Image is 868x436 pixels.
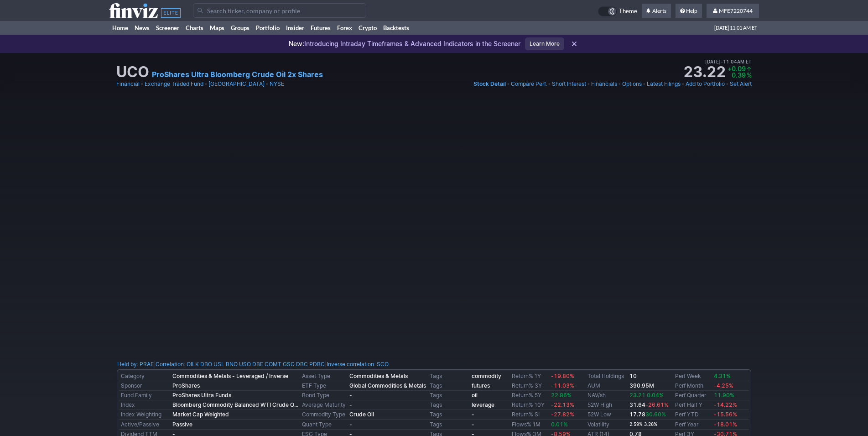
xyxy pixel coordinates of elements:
[673,410,712,420] td: Perf YTD
[473,79,506,89] a: Stock Detail
[619,6,637,16] span: Theme
[511,79,547,89] a: Compare Perf.
[586,381,628,391] td: AUM
[552,79,586,89] a: Short Interest
[673,400,712,410] td: Perf Half Y
[131,21,153,35] a: News
[208,79,265,89] a: [GEOGRAPHIC_DATA]
[307,21,334,35] a: Futures
[152,69,323,80] a: ProShares Ultra Bloomberg Crude Oil 2x Shares
[428,381,470,391] td: Tags
[349,382,426,389] b: Global Commodities & Metals
[253,21,283,35] a: Portfolio
[172,382,200,389] b: ProShares
[472,392,478,399] a: oil
[714,421,737,428] span: -18.01%
[428,420,470,430] td: Tags
[296,360,308,369] a: DBC
[647,392,664,399] span: 0.04%
[714,411,737,418] span: -15.56%
[200,360,212,369] a: DBO
[226,360,238,369] a: BNO
[140,360,154,369] a: PRAE
[156,361,184,368] a: Correlation
[618,79,621,89] span: •
[510,372,550,381] td: Return% 1Y
[119,410,171,420] td: Index Weighting
[587,79,590,89] span: •
[380,21,412,35] a: Backtests
[428,391,470,400] td: Tags
[349,421,352,428] b: -
[472,401,494,408] a: leverage
[728,66,746,72] td: +0.09
[511,80,547,87] span: Compare Perf.
[683,65,726,79] strong: 23.22
[673,372,712,381] td: Perf Week
[119,372,171,381] td: Category
[252,360,263,369] a: DBE
[289,39,520,48] p: Introducing Intraday Timeframes & Advanced Indicators in the Screener
[289,40,304,47] span: New:
[719,7,753,14] span: MFE7220744
[551,392,572,399] span: 22.86%
[116,65,149,79] h1: UCO
[551,411,574,418] span: -27.82%
[586,391,628,400] td: NAV/sh
[681,79,685,89] span: •
[172,421,192,428] b: Passive
[472,421,474,428] b: -
[629,392,645,399] span: 23.21
[676,4,702,18] a: Help
[473,80,506,87] span: Stock Detail
[598,6,637,16] a: Theme
[551,421,568,428] span: 0.01%
[182,21,207,35] a: Charts
[714,401,737,408] span: -14.22%
[472,373,501,379] a: commodity
[714,21,757,35] span: [DATE] 11:01 AM ET
[647,79,681,89] a: Latest Filings
[349,411,374,418] b: Crude Oil
[300,420,348,430] td: Quant Type
[300,400,348,410] td: Average Maturity
[510,391,550,400] td: Return% 5Y
[673,381,712,391] td: Perf Month
[551,401,574,408] span: -22.13%
[428,400,470,410] td: Tags
[193,3,366,18] input: Search
[172,373,288,379] b: Commodities & Metals - Leveraged / Inverse
[510,420,550,430] td: Flows% 1M
[428,410,470,420] td: Tags
[213,360,224,369] a: USL
[629,401,669,408] b: 31.64
[507,79,510,89] span: •
[642,4,671,18] a: Alerts
[586,372,628,381] td: Total Holdings
[629,373,637,379] b: 10
[119,400,171,410] td: Index
[645,411,666,418] span: 30.60%
[645,401,669,408] span: -26.61%
[116,79,140,89] a: Financial
[172,392,231,399] b: ProShares Ultra Funds
[325,360,389,369] div: | :
[721,59,723,64] span: •
[746,72,752,79] td: %
[510,381,550,391] td: Return% 3Y
[187,360,199,369] a: OILK
[377,360,389,369] a: SCO
[119,391,171,400] td: Fund Family
[334,21,355,35] a: Forex
[283,21,307,35] a: Insider
[117,360,154,369] div: :
[647,80,681,87] span: Latest Filings
[510,400,550,410] td: Return% 10Y
[730,79,752,89] a: Set Alert
[204,79,208,89] span: •
[673,391,712,400] td: Perf Quarter
[119,420,171,430] td: Active/Passive
[300,381,348,391] td: ETF Type
[153,21,182,35] a: Screener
